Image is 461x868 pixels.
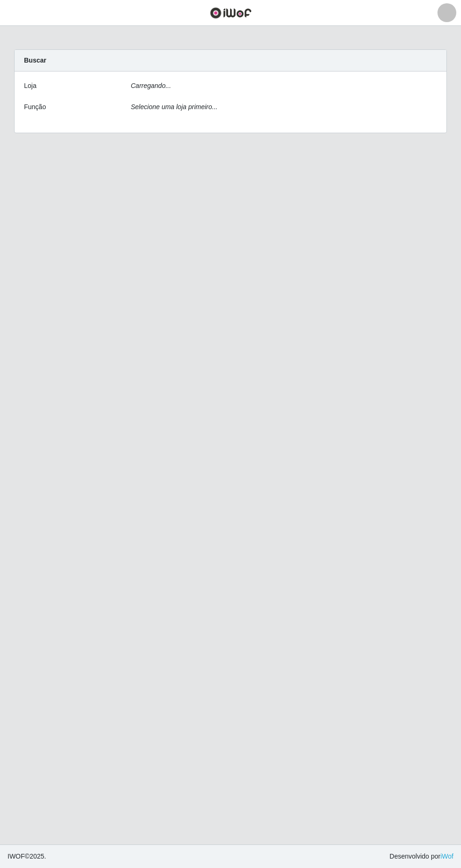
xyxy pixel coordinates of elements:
[131,82,171,89] i: Carregando...
[131,103,217,111] i: Selecione uma loja primeiro...
[24,102,46,112] label: Função
[8,852,46,861] span: © 2025 .
[24,81,36,91] label: Loja
[440,852,453,860] a: iWof
[389,852,453,861] span: Desenvolvido por
[24,56,46,64] strong: Buscar
[8,852,25,860] span: IWOF
[210,7,252,19] img: CoreUI Logo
